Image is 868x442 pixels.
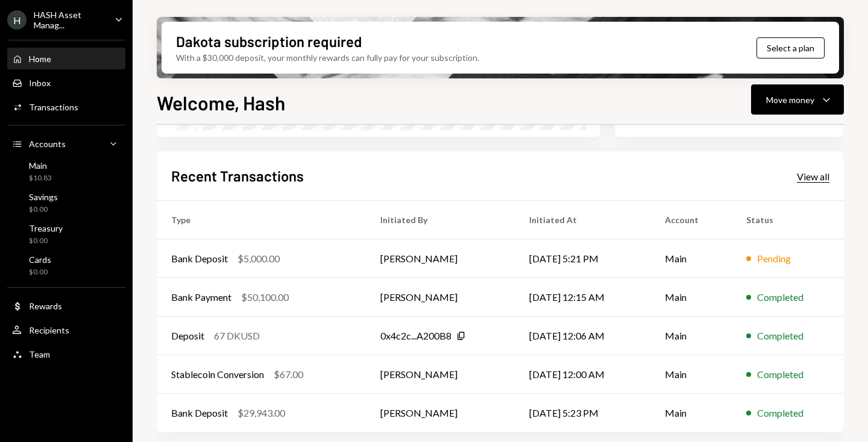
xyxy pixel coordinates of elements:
a: Team [7,343,125,365]
button: Move money [751,84,844,115]
th: Account [650,201,732,239]
div: Cards [29,254,51,265]
td: [PERSON_NAME] [366,394,515,432]
div: Home [29,54,51,64]
button: Select a plan [756,37,825,58]
th: Initiated By [366,201,515,239]
div: Dakota subscription required [176,31,362,51]
div: Bank Deposit [171,406,228,420]
a: View all [797,169,829,183]
td: [DATE] 12:06 AM [515,317,650,355]
td: [PERSON_NAME] [366,278,515,317]
a: Savings$0.00 [7,188,125,217]
a: Accounts [7,133,125,154]
h1: Welcome, Hash [157,90,285,115]
th: Type [157,201,366,239]
td: Main [650,394,732,432]
td: [PERSON_NAME] [366,239,515,278]
td: [DATE] 5:21 PM [515,239,650,278]
a: Transactions [7,96,125,118]
a: Home [7,48,125,69]
div: HASH Asset Manag... [34,10,105,30]
div: 67 DKUSD [214,329,260,343]
div: Inbox [29,78,51,88]
th: Initiated At [515,201,650,239]
div: $5,000.00 [237,251,280,266]
div: Treasury [29,223,63,233]
td: [DATE] 12:15 AM [515,278,650,317]
div: $29,943.00 [237,406,285,420]
div: $0.00 [29,236,63,246]
td: Main [650,355,732,394]
div: View all [797,171,829,183]
h2: Recent Transactions [171,166,304,186]
div: Completed [757,329,804,343]
div: $50,100.00 [241,290,289,305]
div: Completed [757,367,804,382]
div: Transactions [29,102,78,112]
div: Bank Deposit [171,251,228,266]
td: [DATE] 12:00 AM [515,355,650,394]
div: Team [29,349,50,359]
a: Recipients [7,319,125,341]
a: Inbox [7,72,125,93]
div: Rewards [29,301,62,311]
div: With a $30,000 deposit, your monthly rewards can fully pay for your subscription. [176,51,479,64]
div: 0x4c2c...A200B8 [380,329,451,343]
a: Main$10.83 [7,157,125,186]
div: Move money [766,93,814,106]
td: Main [650,317,732,355]
div: $67.00 [274,367,303,382]
div: Completed [757,290,804,305]
div: Main [29,160,52,171]
div: Stablecoin Conversion [171,367,264,382]
div: $0.00 [29,267,51,277]
td: [PERSON_NAME] [366,355,515,394]
td: Main [650,278,732,317]
th: Status [732,201,844,239]
div: Pending [757,251,791,266]
a: Rewards [7,295,125,317]
div: H [7,10,27,30]
div: Accounts [29,139,66,149]
td: Main [650,239,732,278]
div: Bank Payment [171,290,231,305]
div: Completed [757,406,804,420]
div: Savings [29,192,58,202]
a: Treasury$0.00 [7,219,125,248]
div: Recipients [29,325,69,335]
div: Deposit [171,329,204,343]
div: $0.00 [29,204,58,215]
a: Cards$0.00 [7,251,125,280]
td: [DATE] 5:23 PM [515,394,650,432]
div: $10.83 [29,173,52,183]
